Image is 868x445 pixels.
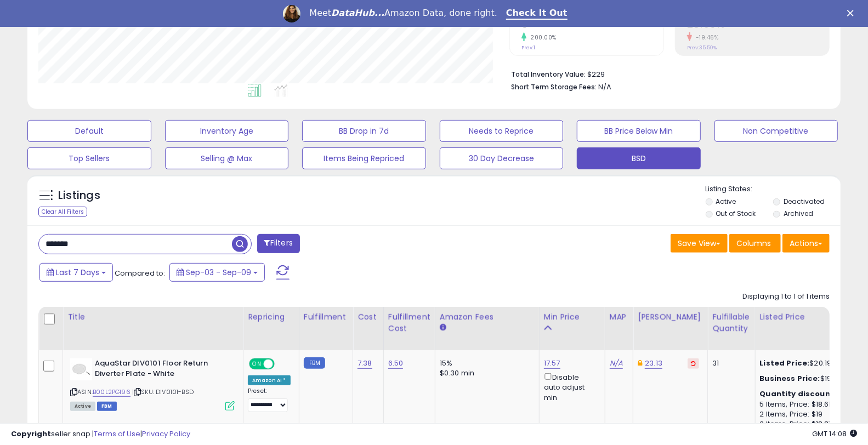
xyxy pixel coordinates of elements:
a: N/A [610,358,623,369]
button: Non Competitive [714,120,838,142]
small: Amazon Fees. [440,323,446,333]
div: Title [67,311,239,323]
div: 2 Items, Price: $19 [760,409,851,419]
div: Repricing [248,311,294,323]
div: Amazon AI * [248,375,291,385]
span: All listings currently available for purchase on Amazon [70,402,95,411]
span: 2025-09-17 14:08 GMT [812,429,857,439]
span: | SKU: DIV0101-BSD [132,387,194,396]
label: Out of Stock [716,209,756,218]
button: Needs to Reprice [440,120,564,142]
label: Archived [784,209,813,218]
small: 200.00% [526,33,557,42]
small: Prev: 1 [521,44,535,51]
span: ON [250,360,264,369]
span: Compared to: [115,268,165,278]
div: Fulfillment Cost [388,311,430,334]
small: FBM [304,357,325,369]
div: 3 Items, Price: $18.81 [760,419,851,429]
div: 5 Items, Price: $18.61 [760,400,851,409]
div: Disable auto adjust min [544,371,597,402]
div: Clear All Filters [38,207,87,217]
li: $229 [511,67,821,80]
img: 31R6H90ODnL._SL40_.jpg [70,358,92,380]
a: Check It Out [506,8,568,20]
button: BB Drop in 7d [302,120,426,142]
div: $0.30 min [440,368,531,378]
button: Inventory Age [165,120,289,142]
small: -19.46% [692,33,719,42]
button: BSD [577,147,701,169]
button: BB Price Below Min [577,120,701,142]
b: Total Inventory Value: [511,70,586,79]
div: seller snap | | [11,429,190,440]
div: ASIN: [70,358,235,409]
button: 30 Day Decrease [440,147,564,169]
div: Min Price [544,311,600,323]
button: Sep-03 - Sep-09 [169,263,265,282]
span: N/A [598,82,611,92]
span: OFF [273,360,291,369]
p: Listing States: [706,184,841,195]
b: Listed Price: [760,358,810,368]
b: Business Price: [760,373,820,384]
a: 23.13 [645,358,662,369]
a: B00L2PG196 [93,387,131,397]
div: Cost [358,311,379,323]
button: Filters [257,234,300,253]
button: Columns [729,234,781,253]
h5: Listings [58,188,100,203]
button: Top Sellers [27,147,151,169]
div: Displaying 1 to 1 of 1 items [742,292,830,302]
div: [PERSON_NAME] [638,311,703,323]
a: 7.38 [358,358,372,369]
i: DataHub... [331,8,384,18]
div: Fulfillment [304,311,348,323]
b: Quantity discounts [760,389,839,399]
button: Items Being Repriced [302,147,426,169]
button: Last 7 Days [39,263,113,282]
a: 17.57 [544,358,560,369]
a: 6.50 [388,358,404,369]
img: Profile image for Georgie [283,5,300,22]
div: $20.19 [760,358,851,368]
b: AquaStar DIV0101 Floor Return Diverter Plate - White [95,358,228,381]
label: Active [716,197,736,206]
div: : [760,389,851,399]
button: Actions [782,234,830,253]
span: Columns [736,238,771,249]
button: Selling @ Max [165,147,289,169]
strong: Copyright [11,429,51,439]
b: Short Term Storage Fees: [511,82,597,92]
div: Amazon Fees [440,311,535,323]
span: Last 7 Days [56,267,99,278]
span: FBM [97,402,117,411]
a: Terms of Use [94,429,140,439]
div: Listed Price [760,311,855,323]
div: Meet Amazon Data, done right. [309,8,497,19]
div: Preset: [248,387,291,412]
button: Save View [671,234,728,253]
div: MAP [610,311,628,323]
label: Deactivated [784,197,825,206]
div: Close [847,10,858,16]
button: Default [27,120,151,142]
div: 15% [440,358,531,368]
a: Privacy Policy [142,429,190,439]
div: Fulfillable Quantity [712,311,750,334]
span: Sep-03 - Sep-09 [186,267,251,278]
small: Prev: 35.50% [687,44,717,51]
div: $19.41 [760,374,851,384]
div: 31 [712,358,746,368]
